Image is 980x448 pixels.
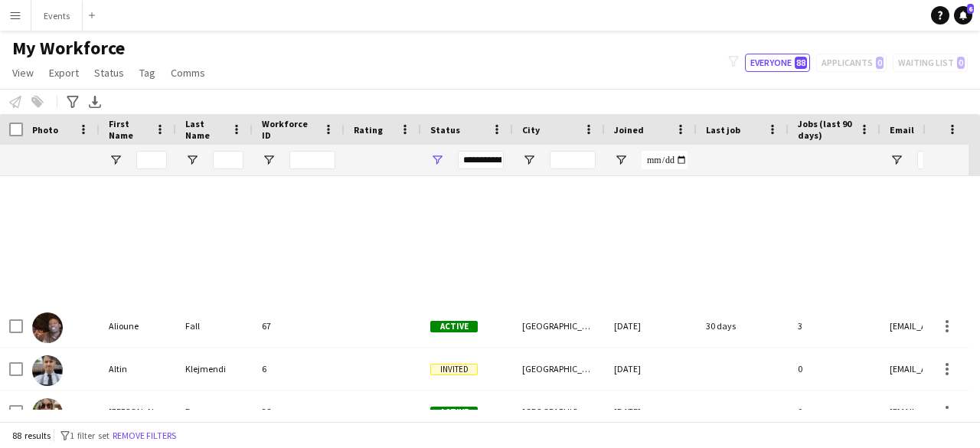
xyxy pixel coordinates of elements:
[798,118,853,141] span: Jobs (last 90 days)
[185,118,225,141] span: Last Name
[642,151,688,169] input: Joined Filter Input
[6,63,40,83] a: View
[12,37,125,60] span: My Workforce
[605,391,697,433] div: [DATE]
[789,305,880,347] div: 3
[136,151,167,169] input: First Name Filter Input
[109,427,179,444] button: Remove filters
[12,66,34,80] span: View
[513,348,605,390] div: [GEOGRAPHIC_DATA]
[109,153,122,167] button: Open Filter Menu
[70,430,109,441] span: 1 filter set
[139,66,155,80] span: Tag
[32,355,63,386] img: Altin Klejmendi
[706,124,740,136] span: Last job
[890,124,914,136] span: Email
[513,391,605,433] div: [GEOGRAPHIC_DATA]
[430,321,478,332] span: Active
[49,66,79,80] span: Export
[697,305,789,347] div: 30 days
[176,348,253,390] div: Klejmendi
[614,153,628,167] button: Open Filter Menu
[185,153,199,167] button: Open Filter Menu
[100,305,176,347] div: Alioune
[253,391,345,433] div: 38
[171,66,205,80] span: Comms
[43,63,85,83] a: Export
[100,348,176,390] div: Altin
[795,57,807,69] span: 88
[133,63,162,83] a: Tag
[64,93,82,111] app-action-btn: Advanced filters
[745,54,810,72] button: Everyone88
[605,348,697,390] div: [DATE]
[253,305,345,347] div: 67
[176,391,253,433] div: Fox
[262,118,317,141] span: Workforce ID
[522,124,540,136] span: City
[354,124,383,136] span: Rating
[430,153,444,167] button: Open Filter Menu
[789,391,880,433] div: 0
[165,63,211,83] a: Comms
[954,6,972,25] a: 6
[94,66,124,80] span: Status
[605,305,697,347] div: [DATE]
[86,93,104,111] app-action-btn: Export XLSX
[289,151,335,169] input: Workforce ID Filter Input
[213,151,243,169] input: Last Name Filter Input
[109,118,149,141] span: First Name
[430,364,478,375] span: Invited
[513,305,605,347] div: [GEOGRAPHIC_DATA]
[430,407,478,418] span: Active
[789,348,880,390] div: 0
[32,398,63,429] img: Amy Louise Fox
[430,124,460,136] span: Status
[253,348,345,390] div: 6
[262,153,276,167] button: Open Filter Menu
[614,124,644,136] span: Joined
[32,124,58,136] span: Photo
[100,391,176,433] div: [PERSON_NAME] [PERSON_NAME]
[967,4,974,14] span: 6
[550,151,596,169] input: City Filter Input
[32,312,63,343] img: Alioune Fall
[31,1,83,31] button: Events
[88,63,130,83] a: Status
[176,305,253,347] div: Fall
[890,153,903,167] button: Open Filter Menu
[522,153,536,167] button: Open Filter Menu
